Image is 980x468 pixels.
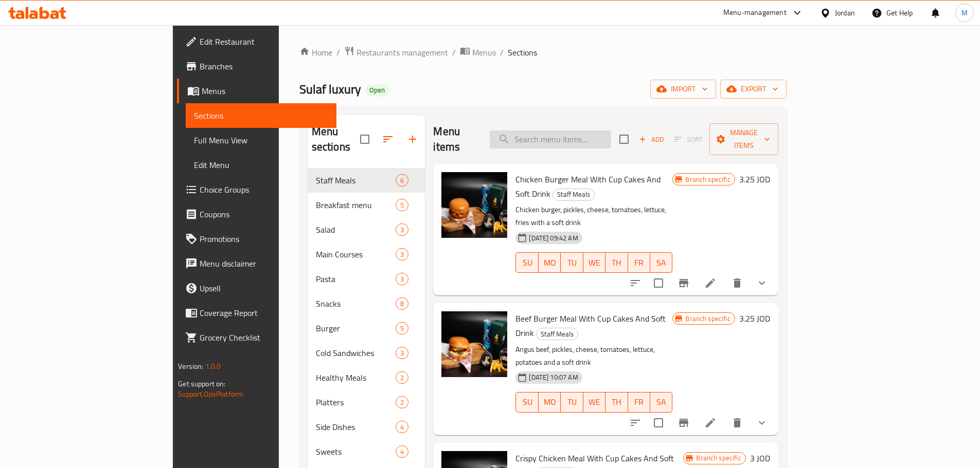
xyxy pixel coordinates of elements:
span: Branches [200,60,328,72]
span: Manage items [718,126,770,152]
span: 8 [396,299,408,309]
button: Branch-specific-item [671,410,696,435]
span: Grocery Checklist [200,331,328,344]
a: Coupons [177,202,336,227]
button: SA [650,252,672,273]
button: MO [539,392,561,413]
span: MO [543,395,557,409]
span: Beef Burger Meal With Cup Cakes And Soft Drink [515,311,666,341]
button: import [650,80,716,99]
div: Burger [316,322,396,334]
span: Branch specific [681,175,734,184]
span: 2 [396,398,408,407]
div: Platters [316,396,396,408]
span: 5 [396,324,408,333]
span: Staff Meals [316,174,396,186]
span: Side Dishes [316,421,396,433]
a: Coverage Report [177,301,336,325]
div: Jordan [835,7,855,18]
span: Pasta [316,273,396,285]
span: M [961,7,968,18]
span: Choice Groups [200,183,328,196]
span: FR [632,255,646,270]
span: [DATE] 09:42 AM [525,233,582,243]
span: Version: [178,360,203,373]
span: 3 [396,348,408,358]
button: show more [750,271,774,295]
div: Salad [316,223,396,236]
div: Side Dishes4 [308,415,425,439]
div: Sweets4 [308,439,425,464]
div: items [396,174,408,186]
a: Edit Menu [186,153,336,177]
span: Select to update [648,272,669,294]
button: delete [725,410,750,435]
div: Staff Meals [536,328,578,340]
div: Cold Sandwiches [316,347,396,359]
span: import [658,83,708,96]
span: Sections [508,46,537,59]
div: items [396,199,408,211]
span: Sort sections [376,127,400,152]
li: / [452,46,456,59]
div: Pasta3 [308,267,425,291]
span: Select to update [648,412,669,434]
div: Open [365,84,389,97]
span: Menus [202,85,328,97]
button: TH [605,392,628,413]
a: Promotions [177,227,336,251]
div: items [396,396,408,408]
a: Edit menu item [704,417,717,429]
button: WE [583,252,605,273]
span: Breakfast menu [316,199,396,211]
button: SU [515,252,538,273]
div: Snacks8 [308,291,425,316]
button: Add section [400,127,425,152]
span: TH [610,395,623,409]
span: Coverage Report [200,307,328,319]
span: SU [520,255,534,270]
button: TU [561,392,583,413]
span: Add item [635,132,668,147]
div: Platters2 [308,390,425,415]
button: export [720,80,787,99]
div: Main Courses [316,248,396,260]
span: Chicken Burger Meal With Cup Cakes And Soft Drink [515,172,661,201]
span: Branch specific [692,453,745,463]
div: items [396,273,408,285]
a: Grocery Checklist [177,325,336,350]
button: sort-choices [623,271,648,295]
input: search [490,130,611,148]
a: Menu disclaimer [177,251,336,276]
h6: 3.25 JOD [739,311,770,326]
a: Menus [460,46,496,59]
span: Edit Restaurant [200,35,328,48]
button: Add [635,132,668,147]
span: Healthy Meals [316,371,396,384]
button: FR [628,392,650,413]
a: Choice Groups [177,177,336,202]
span: 3 [396,225,408,235]
span: Open [365,86,389,95]
div: Sweets [316,445,396,458]
button: WE [583,392,605,413]
button: Branch-specific-item [671,271,696,295]
span: FR [632,395,646,409]
div: items [396,223,408,236]
button: TU [561,252,583,273]
li: / [500,46,504,59]
span: Edit Menu [194,159,328,171]
span: Full Menu View [194,134,328,146]
span: 1.0.0 [205,360,221,373]
p: Angus beef, pickles, cheese, tomatoes, lettuce, potatoes and a soft drink [515,343,672,369]
span: Branch specific [681,314,734,324]
a: Support.OpsPlatform [178,387,243,401]
span: SA [654,395,668,409]
div: Menu-management [723,7,787,19]
span: MO [543,255,557,270]
span: export [728,83,778,96]
span: SA [654,255,668,270]
span: Add [637,134,665,145]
